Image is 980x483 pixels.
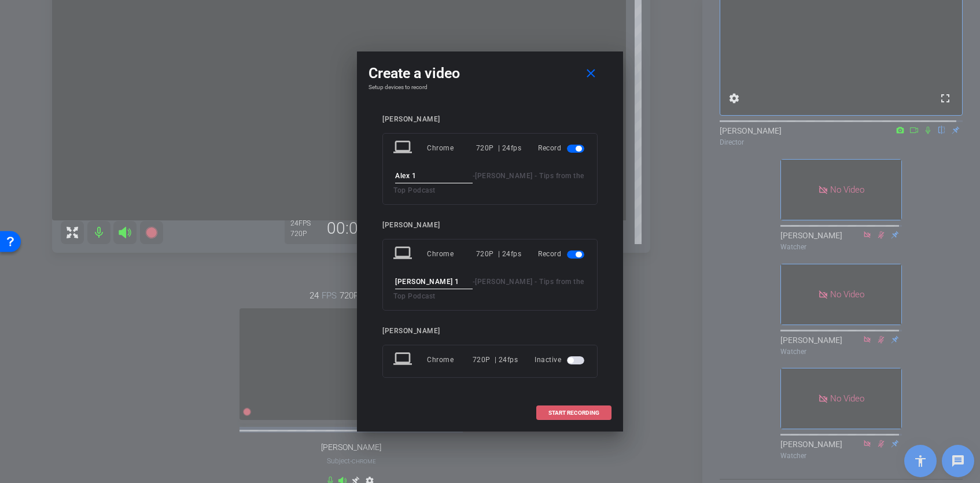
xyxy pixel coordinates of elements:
[393,278,584,300] span: [PERSON_NAME] - Tips from the Top Podcast
[382,221,598,230] div: [PERSON_NAME]
[369,63,611,84] div: Create a video
[393,138,414,158] mat-icon: laptop
[427,244,476,264] div: Chrome
[538,138,587,158] div: Record
[393,244,414,264] mat-icon: laptop
[548,410,599,416] span: START RECORDING
[476,244,522,264] div: 720P | 24fps
[427,349,473,370] div: Chrome
[535,349,587,370] div: Inactive
[393,349,414,370] mat-icon: laptop
[538,244,587,264] div: Record
[395,169,473,183] input: ENTER HERE
[473,172,476,180] span: -
[473,349,518,370] div: 720P | 24fps
[382,327,598,335] div: [PERSON_NAME]
[395,275,473,289] input: ENTER HERE
[473,278,476,286] span: -
[476,138,522,158] div: 720P | 24fps
[584,67,598,81] mat-icon: close
[369,84,611,91] h4: Setup devices to record
[536,405,611,420] button: START RECORDING
[427,138,476,158] div: Chrome
[393,172,584,194] span: [PERSON_NAME] - Tips from the Top Podcast
[382,115,598,124] div: [PERSON_NAME]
